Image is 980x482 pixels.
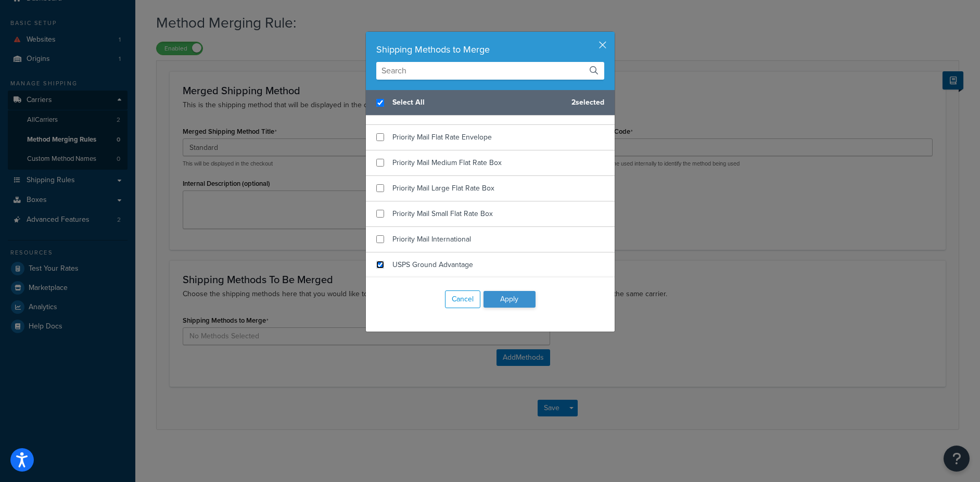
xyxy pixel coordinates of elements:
div: 2 selected [366,90,615,116]
span: Select All [392,95,563,110]
span: Priority Mail Medium Flat Rate Box [392,157,502,168]
span: Media Mail [392,106,426,117]
button: Apply [483,291,536,308]
button: Cancel [445,290,480,308]
span: Priority Mail Large Flat Rate Box [392,183,494,194]
span: Priority Mail Small Flat Rate Box [392,208,493,219]
span: Priority Mail Flat Rate Envelope [392,132,492,143]
input: Search [376,62,604,80]
span: Priority Mail International [392,234,471,245]
div: Shipping Methods to Merge [376,42,604,57]
span: USPS Ground Advantage [392,259,473,270]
